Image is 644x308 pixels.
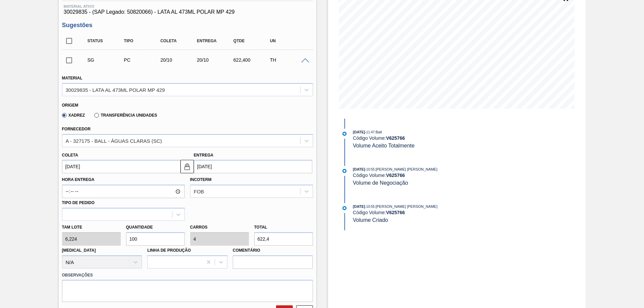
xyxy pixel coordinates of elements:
[64,4,311,8] span: Material ativo
[66,138,162,143] div: A - 327175 - BALL - ÁGUAS CLARAS (SC)
[365,168,375,171] span: - 10:55
[147,248,191,253] label: Linha de Produção
[62,113,85,118] label: Xadrez
[159,39,199,43] div: Coleta
[365,205,375,208] span: - 10:55
[268,57,309,63] div: TH
[62,153,78,158] label: Coleta
[62,22,313,29] h3: Sugestões
[365,130,375,134] span: - 11:47
[180,160,194,173] button: locked
[62,223,121,232] label: Tam lote
[353,167,365,171] span: [DATE]
[353,173,512,178] div: Código Volume:
[353,143,415,148] span: Volume Aceito Totalmente
[62,270,313,280] label: Observações
[86,57,126,63] div: Sugestão Criada
[195,57,236,63] div: 20/10/2025
[194,189,204,194] div: FOB
[232,39,272,43] div: Qtde
[232,57,272,63] div: 622,400
[126,225,153,230] label: Quantidade
[62,76,83,80] label: Material
[194,160,312,173] input: dd/mm/yyyy
[353,210,512,215] div: Código Volume:
[342,132,346,136] img: atual
[194,153,214,158] label: Entrega
[190,225,208,230] label: Carros
[254,225,267,230] label: Total
[375,167,437,171] span: : [PERSON_NAME] [PERSON_NAME]
[386,135,405,141] strong: V 625766
[159,57,199,63] div: 20/10/2025
[62,160,180,173] input: dd/mm/yyyy
[183,163,191,171] img: locked
[62,103,78,108] label: Origem
[342,206,346,210] img: atual
[66,87,165,93] div: 30029835 - LATA AL 473ML POLAR MP 429
[62,127,91,131] label: Fornecedor
[342,169,346,173] img: atual
[86,39,126,43] div: Status
[190,177,212,182] label: Incoterm
[353,217,388,223] span: Volume Criado
[268,39,309,43] div: UN
[353,130,365,134] span: [DATE]
[62,175,185,185] label: Hora Entrega
[122,39,163,43] div: Tipo
[375,130,382,134] span: : Ball
[375,204,437,208] span: : [PERSON_NAME] [PERSON_NAME]
[62,200,95,205] label: Tipo de pedido
[353,180,408,186] span: Volume de Negociação
[122,57,163,63] div: Pedido de Compra
[64,9,311,15] span: 30029835 - (SAP Legado: 50820066) - LATA AL 473ML POLAR MP 429
[233,246,313,255] label: Comentário
[353,135,512,141] div: Código Volume:
[353,204,365,208] span: [DATE]
[62,248,96,253] label: [MEDICAL_DATA]
[386,210,405,215] strong: V 625766
[195,39,236,43] div: Entrega
[386,173,405,178] strong: V 625766
[94,113,157,118] label: Transferência Unidades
